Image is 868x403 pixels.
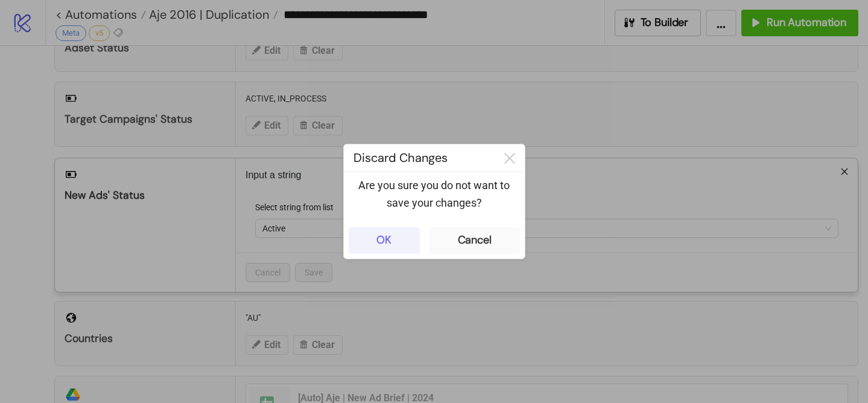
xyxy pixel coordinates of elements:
button: Cancel [429,227,520,254]
p: Are you sure you do not want to save your changes? [353,177,515,211]
div: Discard Changes [344,144,495,172]
div: OK [376,233,391,247]
button: OK [349,227,420,254]
div: Cancel [458,233,492,247]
